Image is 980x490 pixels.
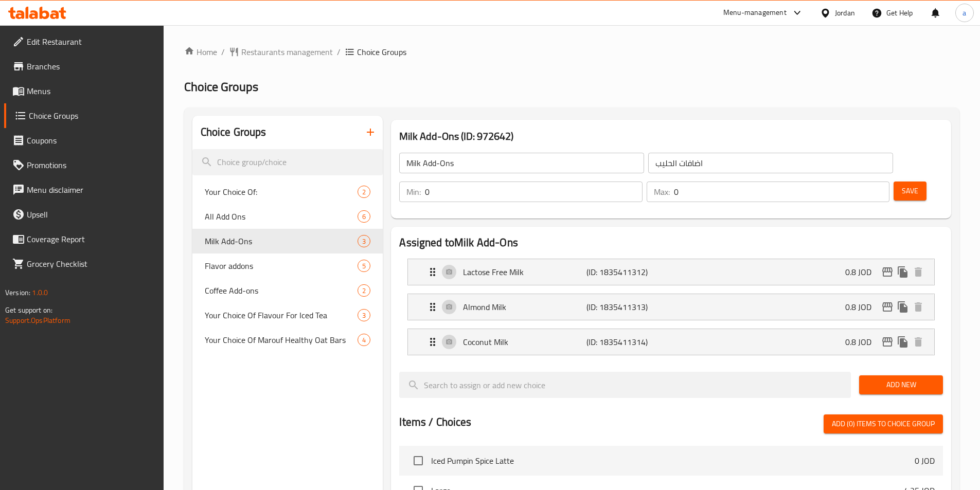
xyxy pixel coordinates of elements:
div: Expand [408,294,934,320]
span: Menus [27,85,155,97]
div: Choices [358,309,370,321]
input: search [399,372,851,398]
p: (ID: 1835411314) [586,336,669,348]
span: Choice Groups [29,110,155,122]
button: Add New [859,375,943,394]
span: Menu disclaimer [27,184,155,196]
span: Grocery Checklist [27,258,155,270]
span: Add New [867,378,935,391]
a: Support.OpsPlatform [5,314,70,327]
span: 1.0.0 [32,286,48,299]
p: (ID: 1835411312) [586,266,669,278]
span: 3 [358,311,370,320]
span: Your Choice Of Marouf Healthy Oat Bars [205,334,358,346]
a: Coverage Report [4,227,164,251]
span: 2 [358,286,370,296]
div: Your Choice Of Marouf Healthy Oat Bars4 [192,328,383,352]
button: duplicate [895,334,911,350]
a: Branches [4,54,164,79]
span: 6 [358,212,370,222]
button: Save [894,182,926,201]
p: 0 JOD [915,455,935,467]
span: Your Choice Of Flavour For Iced Tea [205,309,358,321]
span: Restaurants management [241,46,333,58]
a: Upsell [4,202,164,227]
div: Choices [358,284,370,297]
span: Coffee Add-ons [205,284,358,297]
span: Milk Add-Ons [205,235,358,247]
h2: Choice Groups [201,124,266,140]
div: Menu-management [723,7,787,19]
h2: Items / Choices [399,414,471,430]
div: All Add Ons6 [192,204,383,229]
a: Edit Restaurant [4,29,164,54]
a: Menus [4,79,164,103]
div: Choices [358,186,370,198]
span: 2 [358,187,370,197]
a: Grocery Checklist [4,251,164,276]
button: delete [911,264,926,280]
p: 0.8 JOD [845,336,880,348]
p: Coconut Milk [463,336,586,348]
li: / [337,46,341,58]
span: Choice Groups [184,75,258,98]
span: 3 [358,237,370,246]
p: Lactose Free Milk [463,266,586,278]
span: All Add Ons [205,210,358,223]
p: 0.8 JOD [845,301,880,313]
div: Your Choice Of Flavour For Iced Tea3 [192,303,383,328]
span: Coupons [27,134,155,147]
span: Iced Pumpin Spice Latte [431,455,915,467]
input: search [192,149,383,175]
button: duplicate [895,299,911,315]
a: Promotions [4,153,164,177]
div: Choices [358,260,370,272]
button: duplicate [895,264,911,280]
button: delete [911,334,926,350]
li: / [221,46,225,58]
button: edit [880,264,895,280]
h3: Milk Add-Ons (ID: 972642) [399,128,943,144]
div: Flavor addons5 [192,253,383,278]
span: Select choice [407,450,429,471]
button: edit [880,334,895,350]
div: Choices [358,210,370,223]
span: Your Choice Of: [205,186,358,198]
div: Milk Add-Ons3 [192,229,383,253]
nav: breadcrumb [184,46,959,58]
li: Expand [399,289,943,324]
div: Expand [408,329,934,355]
span: Promotions [27,159,155,171]
li: Expand [399,255,943,289]
h2: Assigned to Milk Add-Ons [399,235,943,250]
span: Version: [5,286,30,299]
p: Min: [406,186,421,198]
div: Choices [358,334,370,346]
span: Save [902,185,918,197]
p: 0.8 JOD [845,266,880,278]
span: 4 [358,335,370,345]
span: a [963,7,966,19]
span: Edit Restaurant [27,35,155,48]
span: Flavor addons [205,260,358,272]
button: edit [880,299,895,315]
span: Choice Groups [357,46,406,58]
span: 5 [358,261,370,271]
span: Upsell [27,208,155,221]
div: Your Choice Of:2 [192,179,383,204]
button: Add (0) items to choice group [824,414,943,433]
span: Coverage Report [27,233,155,245]
div: Expand [408,259,934,285]
span: Branches [27,60,155,72]
li: Expand [399,324,943,359]
p: Max: [654,186,670,198]
div: Choices [358,235,370,247]
div: Jordan [835,7,855,19]
p: Almond Milk [463,301,586,313]
a: Coupons [4,128,164,153]
a: Home [184,46,217,58]
span: Get support on: [5,303,52,317]
button: delete [911,299,926,315]
a: Menu disclaimer [4,177,164,202]
p: (ID: 1835411313) [586,301,669,313]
